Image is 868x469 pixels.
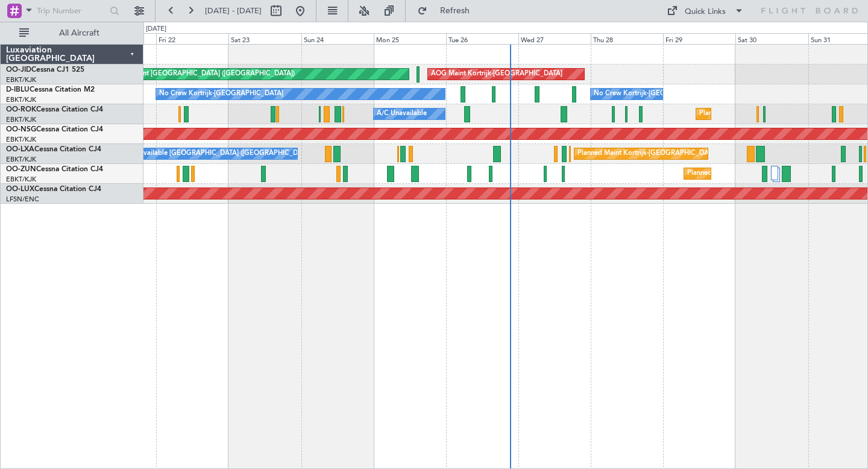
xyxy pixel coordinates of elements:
span: OO-ROK [6,106,36,113]
a: EBKT/KJK [6,75,36,84]
div: A/C Unavailable [GEOGRAPHIC_DATA] ([GEOGRAPHIC_DATA] National) [118,145,342,163]
div: AOG Maint Kortrijk-[GEOGRAPHIC_DATA] [431,65,562,83]
div: Tue 26 [446,33,518,44]
span: D-IBLU [6,86,30,93]
span: [DATE] - [DATE] [205,5,262,16]
div: No Crew Kortrijk-[GEOGRAPHIC_DATA] [159,85,283,103]
span: All Aircraft [31,29,127,37]
a: LFSN/ENC [6,195,39,204]
div: Planned Maint Kortrijk-[GEOGRAPHIC_DATA] [687,165,828,183]
a: OO-LUXCessna Citation CJ4 [6,186,101,193]
span: OO-NSG [6,126,36,133]
div: Quick Links [685,6,726,18]
a: EBKT/KJK [6,175,36,184]
div: Planned Maint Kortrijk-[GEOGRAPHIC_DATA] [699,105,840,123]
div: [DATE] [146,24,166,34]
div: Fri 22 [156,33,228,44]
a: D-IBLUCessna Citation M2 [6,86,95,93]
a: OO-ZUNCessna Citation CJ4 [6,166,103,173]
div: Mon 25 [374,33,446,44]
button: Refresh [412,1,484,20]
div: Sat 23 [228,33,301,44]
a: OO-NSGCessna Citation CJ4 [6,126,103,133]
span: OO-LUX [6,186,34,193]
div: Sat 30 [735,33,808,44]
button: Quick Links [661,1,750,20]
a: OO-JIDCessna CJ1 525 [6,66,84,74]
div: Wed 27 [518,33,591,44]
button: All Aircraft [13,24,131,43]
a: OO-ROKCessna Citation CJ4 [6,106,103,113]
div: Fri 29 [663,33,735,44]
a: EBKT/KJK [6,95,36,104]
a: EBKT/KJK [6,135,36,144]
div: No Crew Kortrijk-[GEOGRAPHIC_DATA] [594,85,718,103]
span: Refresh [430,7,480,15]
span: OO-ZUN [6,166,36,173]
div: Planned Maint Kortrijk-[GEOGRAPHIC_DATA] [577,145,718,163]
input: Trip Number [37,2,106,20]
span: OO-JID [6,66,31,74]
div: Sun 24 [301,33,374,44]
a: EBKT/KJK [6,115,36,124]
span: OO-LXA [6,146,34,153]
div: A/C Unavailable [377,105,427,123]
a: EBKT/KJK [6,155,36,164]
a: OO-LXACessna Citation CJ4 [6,146,101,153]
div: Planned Maint [GEOGRAPHIC_DATA] ([GEOGRAPHIC_DATA]) [105,65,295,83]
div: Thu 28 [591,33,663,44]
